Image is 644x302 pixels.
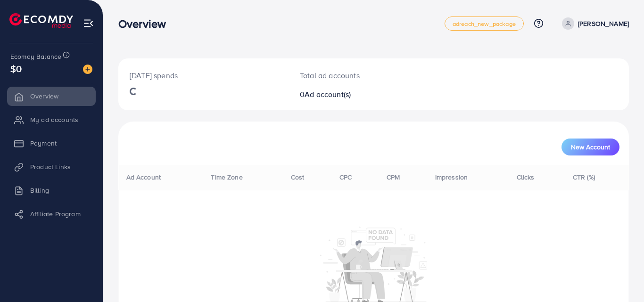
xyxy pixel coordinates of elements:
[578,18,629,29] p: [PERSON_NAME]
[561,139,619,155] button: New Account
[305,89,351,99] span: Ad account(s)
[445,16,524,31] a: adreach_new_package
[300,70,405,81] p: Total ad accounts
[9,13,73,28] img: logo
[571,144,610,150] span: New Account
[83,18,94,29] img: menu
[130,70,277,81] p: [DATE] spends
[10,52,61,61] span: Ecomdy Balance
[83,65,92,74] img: image
[453,21,516,27] span: adreach_new_package
[118,17,173,31] h3: Overview
[558,17,629,30] a: [PERSON_NAME]
[300,90,405,99] h2: 0
[10,62,22,75] span: $0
